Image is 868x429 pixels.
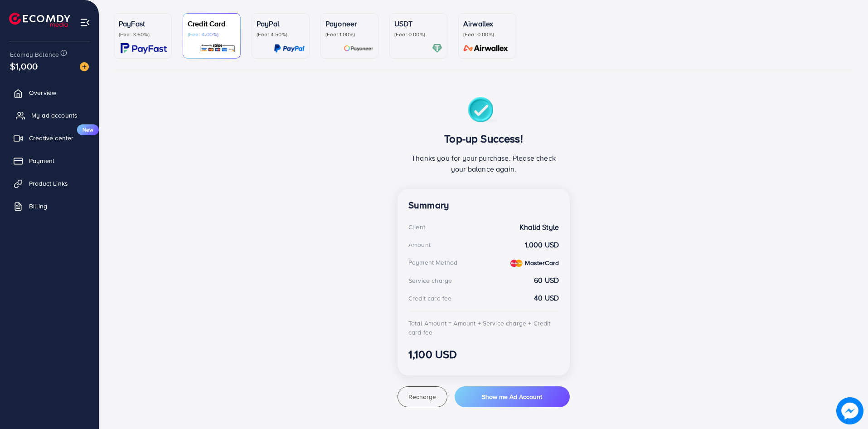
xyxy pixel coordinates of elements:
[344,43,373,54] img: card
[836,397,863,424] img: image
[119,18,167,29] p: PayFast
[29,88,56,97] span: Overview
[7,84,92,102] a: Overview
[408,276,452,285] div: Service charge
[10,50,59,59] span: Ecomdy Balance
[519,222,559,232] strong: Khalid Style
[394,31,442,38] p: (Fee: 0.00%)
[29,133,73,143] span: Creative center
[325,18,373,29] p: Payoneer
[408,153,559,174] p: Thanks you for your purchase. Please check your balance again.
[534,293,559,303] strong: 40 USD
[77,124,99,135] span: New
[80,17,90,28] img: menu
[7,197,92,215] a: Billing
[274,43,305,54] img: card
[325,31,373,38] p: (Fee: 1.00%)
[408,294,451,303] div: Credit card fee
[408,348,559,361] h3: 1,100 USD
[29,156,54,165] span: Payment
[510,260,523,267] img: credit
[408,319,559,337] div: Total Amount = Amount + Service charge + Credit card fee
[119,31,167,38] p: (Fee: 3.60%)
[525,240,559,250] strong: 1,000 USD
[432,43,442,54] img: card
[408,392,436,401] span: Recharge
[468,97,500,125] img: success
[398,386,447,407] button: Recharge
[463,31,511,38] p: (Fee: 0.00%)
[31,111,78,120] span: My ad accounts
[7,174,92,192] a: Product Links
[80,62,89,71] img: image
[408,258,457,267] div: Payment Method
[7,106,92,124] a: My ad accounts
[482,392,542,401] span: Show me Ad Account
[408,132,559,145] h3: Top-up Success!
[121,43,167,54] img: card
[188,18,236,29] p: Credit Card
[461,43,511,54] img: card
[188,31,236,38] p: (Fee: 4.00%)
[200,43,236,54] img: card
[257,31,305,38] p: (Fee: 4.50%)
[525,258,559,267] strong: MasterCard
[257,18,305,29] p: PayPal
[7,152,92,170] a: Payment
[463,18,511,29] p: Airwallex
[29,202,47,211] span: Billing
[394,18,442,29] p: USDT
[9,58,38,74] span: $1,000
[408,240,431,249] div: Amount
[29,179,68,188] span: Product Links
[408,222,425,232] div: Client
[7,129,92,147] a: Creative centerNew
[534,275,559,286] strong: 60 USD
[455,386,570,407] button: Show me Ad Account
[9,13,70,27] img: logo
[408,200,559,211] h4: Summary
